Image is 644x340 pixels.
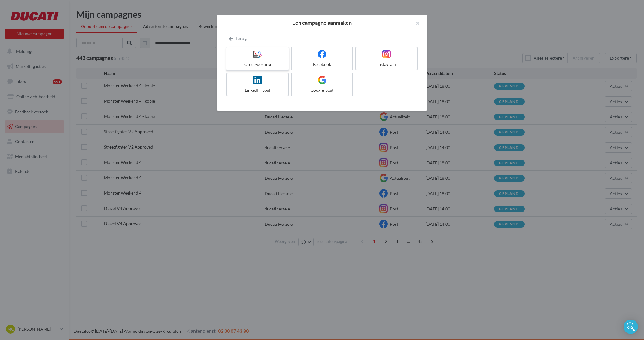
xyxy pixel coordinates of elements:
div: Google-post [294,87,350,93]
div: Facebook [294,61,350,67]
button: Terug [226,35,249,42]
div: Open Intercom Messenger [624,320,638,334]
h2: Een campagne aanmaken [226,20,418,25]
div: Cross-posting [229,61,286,67]
div: LinkedIn-post [229,87,286,93]
div: Instagram [358,61,415,67]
